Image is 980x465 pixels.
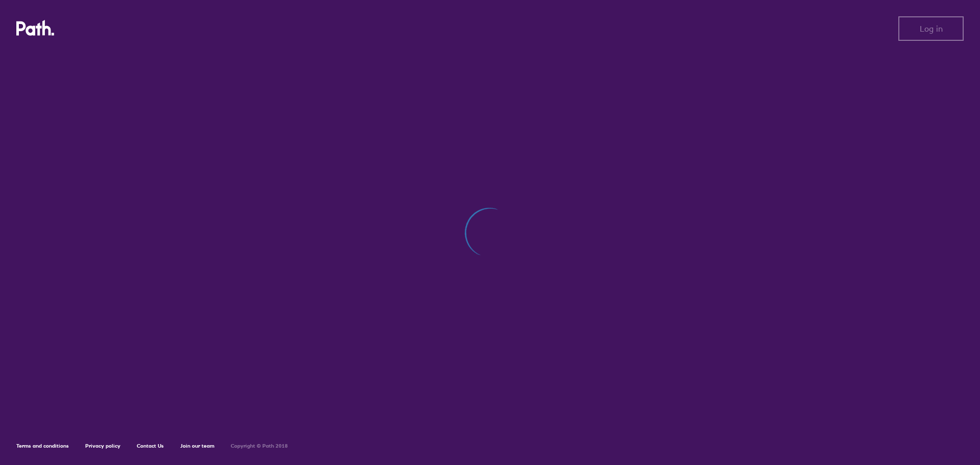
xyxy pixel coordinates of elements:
a: Join our team [180,443,214,449]
button: Log in [898,16,964,41]
a: Terms and conditions [16,443,69,449]
span: Log in [920,24,943,33]
a: Privacy policy [85,443,120,449]
a: Contact Us [137,443,164,449]
h6: Copyright © Path 2018 [231,443,288,449]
